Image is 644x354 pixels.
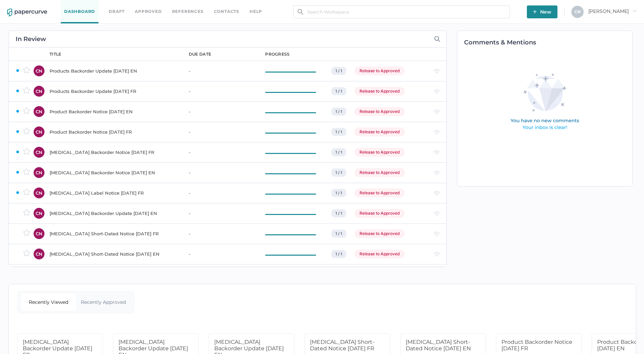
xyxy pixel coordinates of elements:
div: CN [34,167,44,178]
img: eye-light-gray.b6d092a5.svg [433,130,440,134]
h2: Comments & Mentions [464,39,632,45]
td: - [182,122,258,142]
span: New [533,5,551,18]
div: Release to Approved [354,189,405,197]
a: References [172,8,204,15]
div: 1 / 1 [331,67,346,75]
td: - [182,244,258,264]
div: CN [34,65,44,76]
div: Products Backorder Update [DATE] FR [50,87,181,95]
div: Release to Approved [354,107,405,116]
div: Release to Approved [354,148,405,157]
td: - [182,203,258,223]
img: star-inactive.70f2008a.svg [23,87,30,94]
div: CN [34,208,44,219]
div: CN [34,147,44,158]
td: - [182,101,258,122]
div: [MEDICAL_DATA] Short-Dated Notice [DATE] FR [50,230,181,238]
span: [PERSON_NAME] [588,8,637,14]
img: eye-light-gray.b6d092a5.svg [433,252,440,256]
img: ZaPP2z7XVwAAAABJRU5ErkJggg== [16,130,20,134]
div: [MEDICAL_DATA] Backorder Update [DATE] EN [50,209,181,217]
img: eye-light-gray.b6d092a5.svg [433,232,440,236]
img: eye-light-gray.b6d092a5.svg [433,110,440,114]
div: Release to Approved [354,250,405,258]
img: plus-white.e19ec114.svg [533,10,537,14]
div: 1 / 1 [331,148,346,156]
div: Product Backorder Notice [DATE] EN [50,107,181,116]
div: Release to Approved [354,66,405,75]
div: Recently Approved [76,293,131,311]
img: comments-empty-state.0193fcf7.svg [496,68,594,136]
img: star-inactive.70f2008a.svg [23,209,30,216]
div: CN [34,228,44,239]
img: star-inactive.70f2008a.svg [23,148,30,155]
h2: In Review [16,36,46,42]
img: ZaPP2z7XVwAAAABJRU5ErkJggg== [16,170,20,174]
span: Product Backorder Notice [DATE] FR [501,339,572,352]
img: papercurve-logo-colour.7244d18c.svg [7,8,47,17]
div: Release to Approved [354,168,405,177]
div: [MEDICAL_DATA] Backorder Notice [DATE] FR [50,148,181,156]
img: star-inactive.70f2008a.svg [23,66,30,73]
span: [MEDICAL_DATA] Short-Dated Notice [DATE] EN [406,339,471,352]
td: - [182,81,258,101]
a: Approved [135,8,162,15]
div: 1 / 1 [331,209,346,217]
div: Release to Approved [354,229,405,238]
img: eye-light-gray.b6d092a5.svg [433,89,440,94]
div: 1 / 1 [331,189,346,197]
i: arrow_right [632,8,637,13]
div: title [50,51,61,57]
img: ZaPP2z7XVwAAAABJRU5ErkJggg== [16,191,20,195]
img: star-inactive.70f2008a.svg [23,107,30,114]
div: Product Backorder Notice [DATE] FR [50,128,181,136]
div: due date [189,51,211,57]
div: CN [34,126,44,137]
div: Release to Approved [354,127,405,136]
div: CN [34,86,44,97]
span: [MEDICAL_DATA] Short-Dated Notice [DATE] FR [310,339,374,352]
img: ZaPP2z7XVwAAAABJRU5ErkJggg== [16,109,20,113]
div: 1 / 1 [331,250,346,258]
td: - [182,264,258,284]
div: 1 / 1 [331,230,346,238]
a: Draft [109,8,125,15]
img: ZaPP2z7XVwAAAABJRU5ErkJggg== [16,150,20,154]
td: - [182,61,258,81]
div: Release to Approved [354,87,405,96]
div: 1 / 1 [331,169,346,177]
img: ZaPP2z7XVwAAAABJRU5ErkJggg== [16,68,20,73]
img: star-inactive.70f2008a.svg [23,168,30,175]
td: - [182,162,258,183]
div: help [250,8,262,15]
img: star-inactive.70f2008a.svg [23,250,30,256]
div: 1 / 1 [331,128,346,136]
div: CN [34,106,44,117]
div: [MEDICAL_DATA] Label Notice [DATE] FR [50,189,181,197]
div: Products Backorder Update [DATE] EN [50,67,181,75]
div: progress [265,51,290,57]
div: 1 / 1 [331,107,346,116]
img: eye-light-gray.b6d092a5.svg [433,171,440,175]
div: [MEDICAL_DATA] Backorder Notice [DATE] EN [50,169,181,177]
img: eye-light-gray.b6d092a5.svg [433,211,440,216]
a: Contacts [214,8,239,15]
img: star-inactive.70f2008a.svg [23,127,30,134]
div: CN [34,188,44,198]
img: search-icon-expand.c6106642.svg [434,36,440,42]
td: - [182,183,258,203]
span: C N [574,9,581,14]
img: eye-light-gray.b6d092a5.svg [433,69,440,73]
img: star-inactive.70f2008a.svg [23,189,30,195]
img: eye-light-gray.b6d092a5.svg [433,150,440,155]
img: eye-light-gray.b6d092a5.svg [433,191,440,195]
div: [MEDICAL_DATA] Short-Dated Notice [DATE] EN [50,250,181,258]
input: Search Workspace [293,5,510,18]
td: - [182,223,258,244]
div: Recently Viewed [21,293,76,311]
img: star-inactive.70f2008a.svg [23,229,30,236]
img: search.bf03fe8b.svg [298,9,303,15]
div: 1 / 1 [331,87,346,95]
div: CN [34,249,44,259]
